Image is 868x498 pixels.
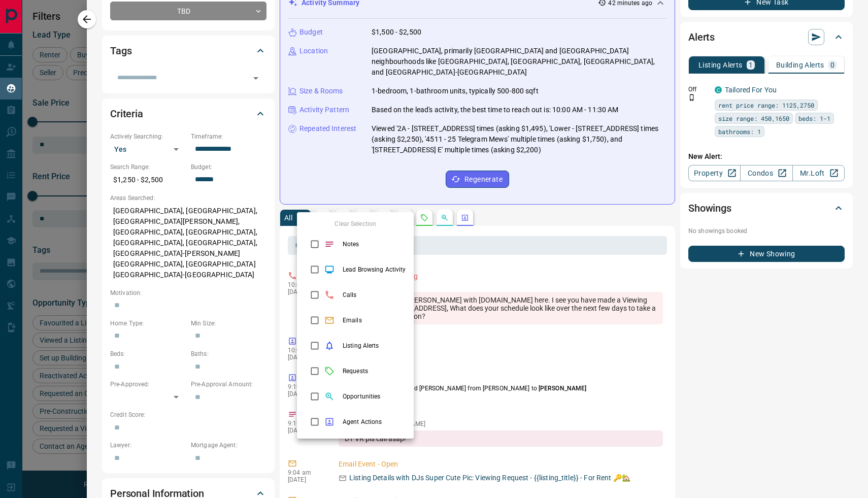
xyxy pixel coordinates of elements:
span: Notes [343,240,406,249]
span: Listing Alerts [343,341,406,350]
span: Calls [343,290,406,300]
span: Lead Browsing Activity [343,265,406,274]
span: Opportunities [343,392,406,401]
span: Requests [343,367,406,376]
span: Agent Actions [343,417,406,426]
span: Emails [343,316,406,325]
